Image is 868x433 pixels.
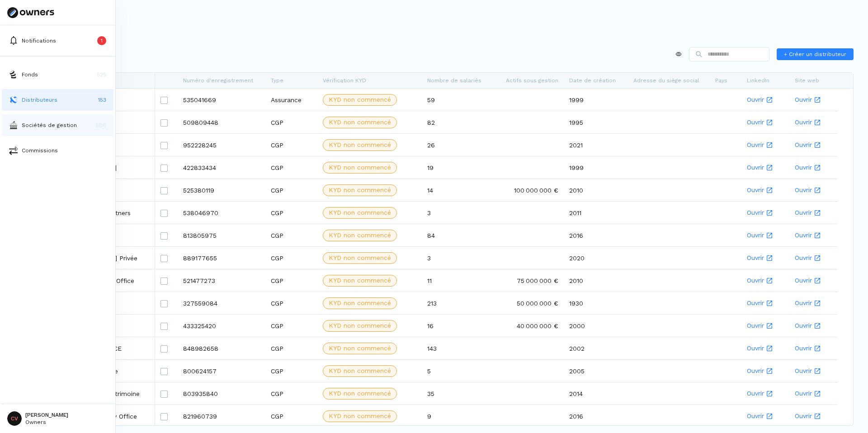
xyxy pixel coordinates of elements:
div: CGP [265,156,317,179]
span: + Créer un distributeur [784,50,846,58]
a: Ouvrir [795,360,832,381]
div: 14 [422,179,493,201]
a: commissionsCommissions [2,140,113,161]
a: Ouvrir [747,225,784,246]
a: Ouvrir [747,315,784,336]
span: KYD non commencé [329,185,391,195]
span: KYD non commencé [329,253,391,263]
a: Ouvrir [795,247,832,268]
div: 1995 [564,111,628,133]
div: 535041669 [178,89,265,111]
span: KYD non commencé [329,298,391,308]
div: 2014 [564,382,628,405]
p: Sociétés de gestion [22,121,77,129]
span: KYD non commencé [329,163,391,172]
span: KYD non commencé [329,389,391,398]
div: 2016 [564,405,628,427]
a: Ouvrir [795,89,832,110]
a: Ouvrir [747,89,784,110]
div: 84 [422,224,493,246]
span: Site web [795,77,819,84]
button: distributorsDistributeurs153 [2,89,113,111]
img: funds [9,70,18,79]
div: CGP [265,360,317,382]
div: 1930 [564,292,628,314]
div: CGP [265,382,317,405]
p: Notifications [22,37,56,45]
span: KYD non commencé [329,95,391,104]
div: 800624157 [178,360,265,382]
div: 538046970 [178,202,265,224]
button: asset-managersSociétés de gestion508 [2,114,113,136]
div: 3 [422,202,493,224]
p: Owners [25,419,68,425]
div: 509809448 [178,111,265,133]
div: 143 [422,337,493,359]
a: Ouvrir [747,157,784,178]
img: asset-managers [9,121,18,130]
div: 2010 [564,179,628,201]
div: 2000 [564,315,628,337]
div: 2021 [564,134,628,156]
div: 2002 [564,337,628,359]
div: Assurance [265,89,317,111]
div: CGP [265,269,317,292]
div: CGP [265,202,317,224]
div: 821960739 [178,405,265,427]
img: commissions [9,146,18,155]
a: Ouvrir [795,157,832,178]
span: LinkedIn [747,77,769,84]
a: Ouvrir [747,405,784,427]
a: Ouvrir [795,270,832,291]
div: 50 000 000 € [493,292,564,314]
div: 813805975 [178,224,265,246]
span: KYD non commencé [329,344,391,353]
div: 5 [422,360,493,382]
div: 59 [422,89,493,111]
p: Commissions [22,146,58,155]
span: Nombre de salariés [427,77,481,84]
div: CGP [265,247,317,269]
div: 525380119 [178,179,265,201]
div: 848982658 [178,337,265,359]
button: fundsFonds525 [2,64,113,85]
a: Ouvrir [747,134,784,155]
a: Ouvrir [747,383,784,404]
div: 2020 [564,247,628,269]
p: Distributeurs [22,96,57,104]
span: KYD non commencé [329,276,391,285]
a: Ouvrir [747,270,784,291]
img: distributors [9,95,18,104]
div: 889177655 [178,247,265,269]
div: 422833434 [178,156,265,179]
span: CV [7,411,22,426]
div: CGP [265,337,317,359]
span: KYD non commencé [329,118,391,127]
span: KYD non commencé [329,208,391,217]
a: Ouvrir [747,112,784,133]
span: Numéro d'enregistrement [183,77,253,84]
a: Ouvrir [795,112,832,133]
a: Ouvrir [795,179,832,201]
span: KYD non commencé [329,140,391,150]
div: 433325420 [178,315,265,337]
a: Ouvrir [747,202,784,223]
div: 19 [422,156,493,179]
button: Notifications1 [2,30,113,52]
div: 16 [422,315,493,337]
div: 521477273 [178,269,265,292]
span: Actifs sous gestion [506,77,558,84]
p: [PERSON_NAME] [25,412,68,418]
span: Vérification KYD [323,77,366,84]
div: CGP [265,179,317,201]
a: Ouvrir [795,202,832,223]
button: + Créer un distributeur [777,48,854,60]
div: 2005 [564,360,628,382]
a: Ouvrir [747,247,784,268]
div: 2011 [564,202,628,224]
div: 327559084 [178,292,265,314]
div: 40 000 000 € [493,315,564,337]
div: 1999 [564,156,628,179]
